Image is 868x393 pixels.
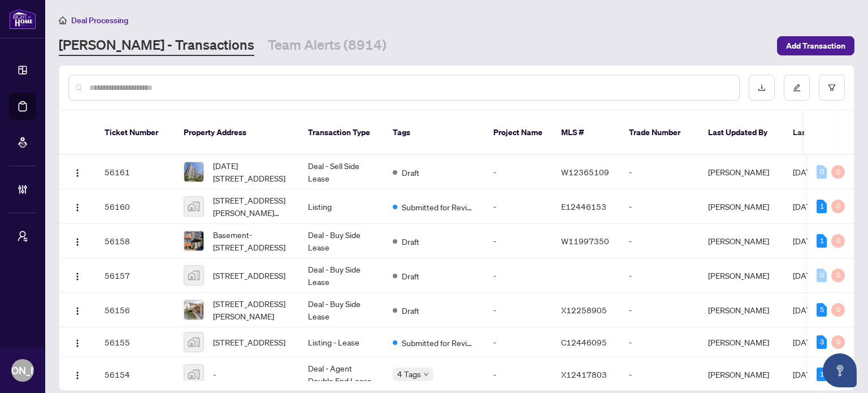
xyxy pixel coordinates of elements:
[402,166,419,179] span: Draft
[299,357,384,392] td: Deal - Agent Double End Lease
[817,234,827,248] div: 1
[831,303,845,317] div: 0
[484,155,552,189] td: -
[73,371,82,380] img: Logo
[268,36,387,56] a: Team Alerts (8914)
[213,336,285,348] span: [STREET_ADDRESS]
[484,189,552,224] td: -
[17,231,28,242] span: user-switch
[213,368,216,381] span: -
[819,75,845,101] button: filter
[299,189,384,224] td: Listing
[68,333,86,351] button: Logo
[561,369,607,379] span: X12417803
[831,165,845,179] div: 0
[484,357,552,392] td: -
[73,339,82,348] img: Logo
[831,335,845,349] div: 0
[68,163,86,181] button: Logo
[817,165,827,179] div: 0
[184,365,203,384] img: thumbnail-img
[831,200,845,213] div: 0
[184,300,203,319] img: thumbnail-img
[817,303,827,317] div: 5
[71,15,128,25] span: Deal Processing
[59,16,67,24] span: home
[758,84,766,92] span: download
[777,36,854,55] button: Add Transaction
[793,369,818,379] span: [DATE]
[96,327,175,357] td: 56155
[793,270,818,280] span: [DATE]
[699,258,784,293] td: [PERSON_NAME]
[620,327,699,357] td: -
[397,368,421,381] span: 4 Tags
[484,111,552,155] th: Project Name
[299,293,384,327] td: Deal - Buy Side Lease
[299,224,384,258] td: Deal - Buy Side Lease
[96,155,175,189] td: 56161
[561,305,607,315] span: X12258905
[699,224,784,258] td: [PERSON_NAME]
[9,8,36,29] img: logo
[620,293,699,327] td: -
[299,155,384,189] td: Deal - Sell Side Lease
[96,357,175,392] td: 56154
[213,228,290,253] span: Basement-[STREET_ADDRESS]
[96,293,175,327] td: 56156
[699,357,784,392] td: [PERSON_NAME]
[68,365,86,383] button: Logo
[184,162,203,182] img: thumbnail-img
[299,327,384,357] td: Listing - Lease
[484,293,552,327] td: -
[620,258,699,293] td: -
[68,301,86,319] button: Logo
[213,297,290,322] span: [STREET_ADDRESS][PERSON_NAME]
[184,266,203,285] img: thumbnail-img
[561,167,609,177] span: W12365109
[699,155,784,189] td: [PERSON_NAME]
[73,169,82,178] img: Logo
[620,155,699,189] td: -
[59,36,254,56] a: [PERSON_NAME] - Transactions
[484,224,552,258] td: -
[423,372,429,377] span: down
[793,337,818,347] span: [DATE]
[73,272,82,281] img: Logo
[793,126,862,139] span: Last Modified Date
[96,224,175,258] td: 56158
[620,357,699,392] td: -
[184,197,203,216] img: thumbnail-img
[68,232,86,250] button: Logo
[817,269,827,282] div: 0
[213,269,285,282] span: [STREET_ADDRESS]
[68,197,86,215] button: Logo
[213,194,290,219] span: [STREET_ADDRESS][PERSON_NAME][PERSON_NAME]
[402,235,419,248] span: Draft
[561,236,609,246] span: W11997350
[828,84,836,92] span: filter
[484,258,552,293] td: -
[749,75,775,101] button: download
[402,304,419,317] span: Draft
[817,368,827,381] div: 1
[184,231,203,251] img: thumbnail-img
[384,111,484,155] th: Tags
[786,37,845,55] span: Add Transaction
[793,305,818,315] span: [DATE]
[699,111,784,155] th: Last Updated By
[73,237,82,247] img: Logo
[561,201,606,211] span: E12446153
[793,201,818,211] span: [DATE]
[831,269,845,282] div: 0
[552,111,620,155] th: MLS #
[96,189,175,224] td: 56160
[184,332,203,352] img: thumbnail-img
[620,224,699,258] td: -
[793,236,818,246] span: [DATE]
[784,75,810,101] button: edit
[699,189,784,224] td: [PERSON_NAME]
[793,167,818,177] span: [DATE]
[73,306,82,316] img: Logo
[699,327,784,357] td: [PERSON_NAME]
